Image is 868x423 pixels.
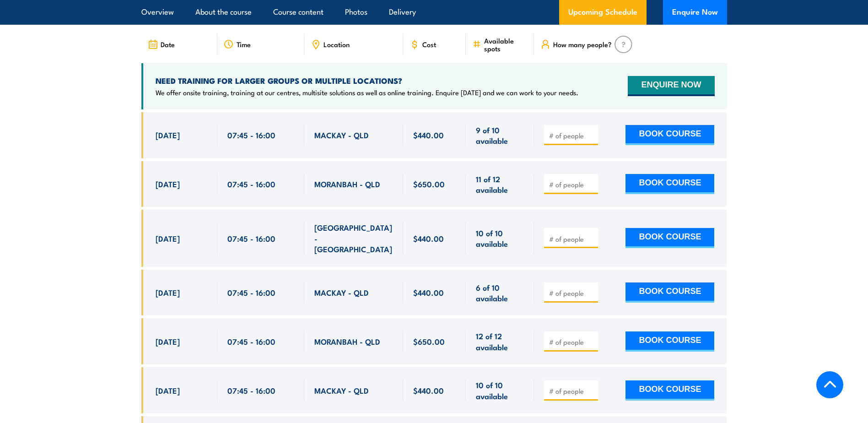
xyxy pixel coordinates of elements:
[625,380,714,401] button: BOOK COURSE
[227,130,275,140] span: 07:45 - 16:00
[314,385,369,396] span: MACKAY - QLD
[161,40,175,48] span: Date
[413,130,444,140] span: $440.00
[625,282,714,303] button: BOOK COURSE
[237,40,251,48] span: Time
[422,40,436,48] span: Cost
[156,179,180,189] span: [DATE]
[156,76,578,86] h4: NEED TRAINING FOR LARGER GROUPS OR MULTIPLE LOCATIONS?
[625,174,714,194] button: BOOK COURSE
[156,130,180,140] span: [DATE]
[156,336,180,347] span: [DATE]
[413,179,445,189] span: $650.00
[227,385,275,396] span: 07:45 - 16:00
[476,380,524,401] span: 10 of 10 available
[314,336,380,347] span: MORANBAH - QLD
[413,336,445,347] span: $650.00
[227,233,275,244] span: 07:45 - 16:00
[549,337,595,347] input: # of people
[476,174,524,195] span: 11 of 12 available
[227,179,275,189] span: 07:45 - 16:00
[476,282,524,304] span: 6 of 10 available
[549,180,595,189] input: # of people
[413,233,444,244] span: $440.00
[476,228,524,249] span: 10 of 10 available
[227,287,275,298] span: 07:45 - 16:00
[314,179,380,189] span: MORANBAH - QLD
[625,331,714,352] button: BOOK COURSE
[156,385,180,396] span: [DATE]
[323,40,350,48] span: Location
[625,125,714,145] button: BOOK COURSE
[549,234,595,244] input: # of people
[156,287,180,298] span: [DATE]
[227,336,275,347] span: 07:45 - 16:00
[314,222,393,254] span: [GEOGRAPHIC_DATA] - [GEOGRAPHIC_DATA]
[314,287,369,298] span: MACKAY - QLD
[156,233,180,244] span: [DATE]
[413,385,444,396] span: $440.00
[476,125,524,146] span: 9 of 10 available
[314,130,369,140] span: MACKAY - QLD
[625,228,714,248] button: BOOK COURSE
[484,37,528,52] span: Available spots
[413,287,444,298] span: $440.00
[476,331,524,352] span: 12 of 12 available
[156,88,578,97] p: We offer onsite training, training at our centres, multisite solutions as well as online training...
[549,131,595,140] input: # of people
[553,40,612,48] span: How many people?
[549,386,595,396] input: # of people
[549,288,595,298] input: # of people
[628,76,714,96] button: ENQUIRE NOW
